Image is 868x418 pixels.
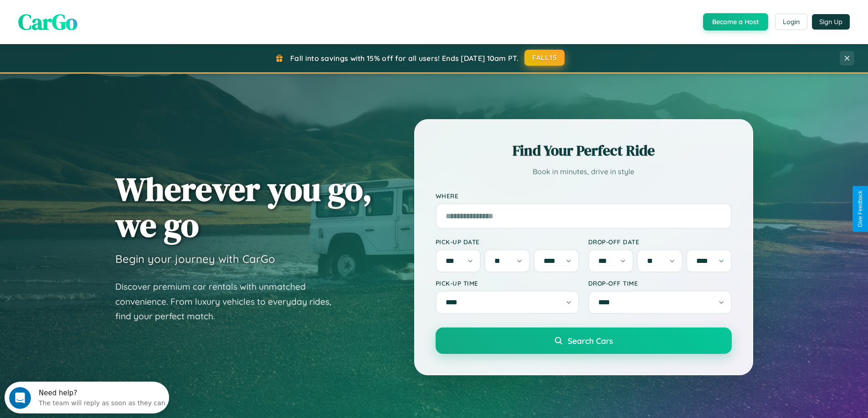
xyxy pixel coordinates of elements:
[703,13,768,30] button: Become a Host
[5,382,169,413] iframe: Intercom live chat discovery launcher
[436,165,732,178] p: Book in minutes, drive in style
[115,279,343,324] p: Discover premium car rentals with unmatched convenience. From luxury vehicles to everyday rides, ...
[436,327,732,354] button: Search Cars
[34,15,161,25] div: The team will reply as soon as they can
[812,14,850,30] button: Sign Up
[115,252,275,266] h3: Begin your journey with CarGo
[4,4,169,29] div: Open Intercom Messenger
[9,387,31,409] iframe: Intercom live chat
[588,279,732,287] label: Drop-off Time
[568,336,613,346] span: Search Cars
[436,279,579,287] label: Pick-up Time
[775,14,807,30] button: Login
[436,238,579,246] label: Pick-up Date
[857,191,863,227] div: Give Feedback
[18,7,77,37] span: CarGo
[436,141,732,161] h2: Find Your Perfect Ride
[436,192,732,200] label: Where
[290,54,519,63] span: Fall into savings with 15% off for all users! Ends [DATE] 10am PT.
[588,238,732,246] label: Drop-off Date
[34,8,161,15] div: Need help?
[115,171,372,243] h1: Wherever you go, we go
[524,50,565,66] button: FALL15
